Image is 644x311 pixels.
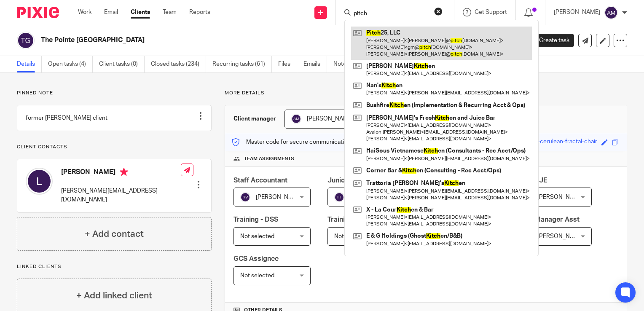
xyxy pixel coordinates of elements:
a: Closed tasks (234) [151,56,206,72]
img: svg%3E [604,6,618,19]
span: Not selected [240,273,274,279]
span: [PERSON_NAME] [256,194,302,200]
img: svg%3E [240,192,250,202]
span: Staff Accountant [233,177,287,184]
span: [PERSON_NAME] [537,233,584,239]
a: Work [78,8,91,16]
span: Team assignments [244,155,294,162]
h4: [PERSON_NAME] [61,168,181,178]
a: Email [104,8,118,16]
a: Emails [303,56,327,72]
span: GCS Assignee [233,255,279,262]
i: Primary [120,168,128,176]
button: Clear [434,7,443,16]
p: [PERSON_NAME] [554,8,600,16]
img: svg%3E [17,32,35,49]
p: Pinned note [17,90,212,97]
a: Notes (1) [333,56,364,72]
a: Create task [525,34,574,47]
h2: The Pointe [GEOGRAPHIC_DATA] [41,36,418,45]
span: Junior Accountant [327,177,386,184]
h3: Client manager [233,115,276,123]
a: Files [278,56,297,72]
p: Client contacts [17,144,212,150]
p: Master code for secure communications and files [231,138,377,146]
a: Open tasks (4) [48,56,93,72]
img: svg%3E [334,192,344,202]
input: Search [353,10,429,18]
a: Clients [131,8,150,16]
span: Not selected [334,233,368,239]
h4: + Add contact [85,228,144,241]
img: svg%3E [291,114,301,124]
span: [PERSON_NAME] [307,116,353,122]
h4: + Add linked client [76,289,152,302]
a: Team [163,8,177,16]
a: Details [17,56,42,72]
p: [PERSON_NAME][EMAIL_ADDRESS][DOMAIN_NAME] [61,187,181,204]
a: Reports [189,8,210,16]
span: Training - DSS [233,216,278,223]
img: svg%3E [26,168,53,195]
a: Client tasks (0) [99,56,145,72]
div: established-cerulean-fractal-chair [507,137,597,147]
span: [PERSON_NAME] [537,194,584,200]
span: Get Support [475,9,507,15]
p: More details [225,90,627,97]
span: Client Manager Asst [515,216,580,223]
img: Pixie [17,7,59,18]
span: Not selected [240,233,274,239]
a: Recurring tasks (61) [212,56,272,72]
span: Training - Banking [327,216,384,223]
p: Linked clients [17,263,212,270]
